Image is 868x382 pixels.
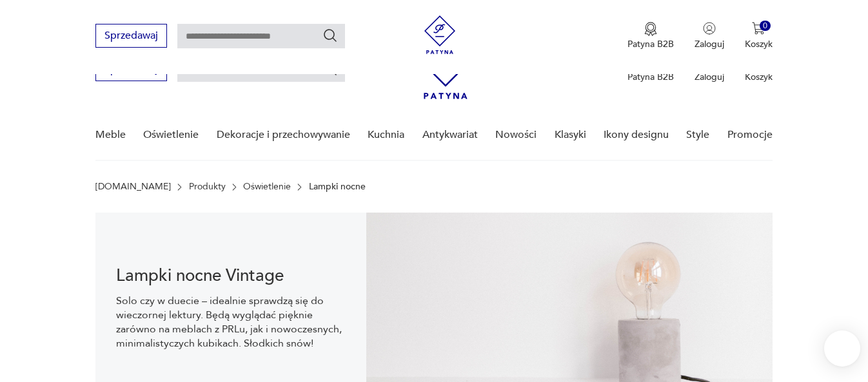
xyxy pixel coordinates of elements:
h1: Lampki nocne Vintage [116,268,346,283]
a: Sprzedawaj [95,66,167,75]
a: Klasyki [555,110,586,160]
a: Dekoracje i przechowywanie [217,110,350,160]
button: Sprzedawaj [95,24,167,48]
img: Ikona medalu [644,22,657,36]
a: Promocje [727,110,773,160]
p: Zaloguj [695,71,724,83]
a: Style [686,110,709,160]
a: Meble [95,110,126,160]
a: Oświetlenie [143,110,199,160]
a: Ikony designu [604,110,669,160]
p: Patyna B2B [627,71,674,83]
a: [DOMAIN_NAME] [95,182,171,192]
p: Zaloguj [695,38,724,50]
p: Koszyk [745,71,773,83]
a: Sprzedawaj [95,32,167,41]
a: Ikona medaluPatyna B2B [627,22,674,50]
a: Kuchnia [368,110,404,160]
img: Patyna - sklep z meblami i dekoracjami vintage [420,15,459,54]
p: Lampki nocne [309,182,366,192]
p: Patyna B2B [627,38,674,50]
p: Koszyk [745,38,773,50]
img: Ikona koszyka [752,22,765,35]
button: 0Koszyk [745,22,773,50]
img: Ikonka użytkownika [703,22,716,35]
button: Zaloguj [695,22,724,50]
a: Produkty [189,182,226,192]
div: 0 [760,21,771,32]
button: Patyna B2B [627,22,674,50]
iframe: Smartsupp widget button [824,330,860,367]
a: Nowości [495,110,537,160]
a: Antykwariat [422,110,478,160]
p: Solo czy w duecie – idealnie sprawdzą się do wieczornej lektury. Będą wyglądać pięknie zarówno na... [116,294,346,350]
a: Oświetlenie [243,182,291,192]
button: Szukaj [322,28,338,43]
